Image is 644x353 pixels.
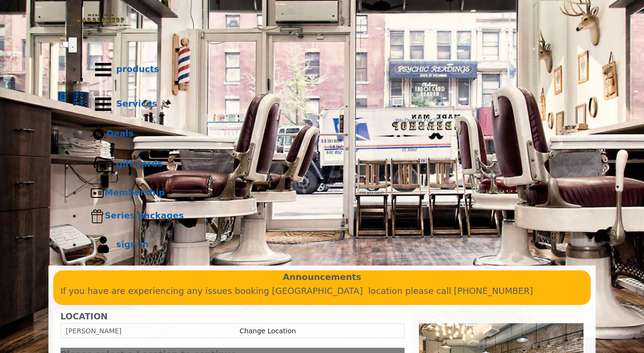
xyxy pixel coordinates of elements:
[82,228,582,262] a: sign insign in
[116,98,157,109] b: Services
[116,158,163,169] b: gift cards
[82,87,582,122] a: ServicesServices
[107,128,133,138] b: Deals
[82,205,582,228] a: Series packagesSeries packages
[90,232,116,258] img: sign in
[116,239,149,249] b: sign in
[69,37,77,52] button: menu toggle
[283,270,361,284] b: Announcements
[82,52,582,87] a: Productsproducts
[90,151,116,177] img: Gift cards
[82,122,582,147] a: DealsDeals
[82,182,582,205] a: MembershipMembership
[90,57,116,83] img: Products
[62,41,69,48] input: menu toggle
[62,5,139,36] img: Made Man Barbershop logo
[105,210,184,220] b: Series packages
[90,126,107,143] img: Deals
[72,40,74,49] span: .
[105,187,165,197] b: Membership
[90,209,105,223] img: Series packages
[82,147,582,182] a: Gift cardsgift cards
[66,327,121,335] span: [PERSON_NAME]
[116,64,159,74] b: products
[239,327,296,335] a: Change Location
[60,284,584,298] p: If you have are experiencing any issues booking [GEOGRAPHIC_DATA] location please call [PHONE_NUM...
[90,186,105,200] img: Membership
[90,91,116,117] img: Services
[60,312,107,321] b: LOCATION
